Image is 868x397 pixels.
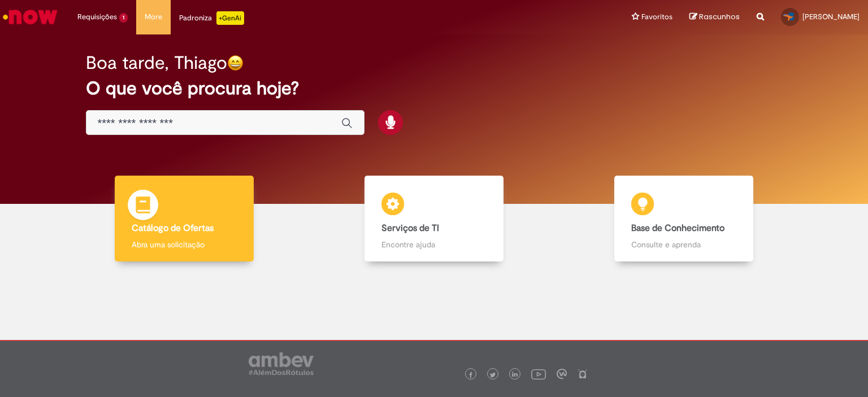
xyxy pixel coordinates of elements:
span: 1 [119,13,128,23]
b: Serviços de TI [381,223,439,234]
span: [PERSON_NAME] [802,12,860,21]
b: Base de Conhecimento [631,223,724,234]
a: Rascunhos [689,12,740,23]
p: Consulte e aprenda [631,239,736,250]
img: logo_footer_naosei.png [578,369,588,379]
span: More [145,11,162,23]
img: logo_footer_youtube.png [531,367,546,381]
span: Favoritos [641,11,672,23]
p: Abra uma solicitação [132,239,237,250]
img: logo_footer_facebook.png [468,372,474,378]
b: Catálogo de Ofertas [132,223,214,234]
img: logo_footer_ambev_rotulo_gray.png [249,352,314,375]
img: logo_footer_linkedin.png [512,372,518,378]
div: Padroniza [179,11,244,25]
span: Requisições [77,11,117,23]
img: logo_footer_workplace.png [557,369,567,379]
img: happy-face.png [227,55,244,71]
img: ServiceNow [1,6,59,28]
a: Catálogo de Ofertas Abra uma solicitação [59,176,309,262]
p: +GenAi [216,11,244,25]
a: Serviços de TI Encontre ajuda [309,176,559,262]
img: logo_footer_twitter.png [490,372,496,378]
p: Encontre ajuda [381,239,487,250]
span: Rascunhos [699,11,740,22]
h2: O que você procura hoje? [86,78,783,98]
a: Base de Conhecimento Consulte e aprenda [559,176,809,262]
h2: Boa tarde, Thiago [86,53,227,73]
